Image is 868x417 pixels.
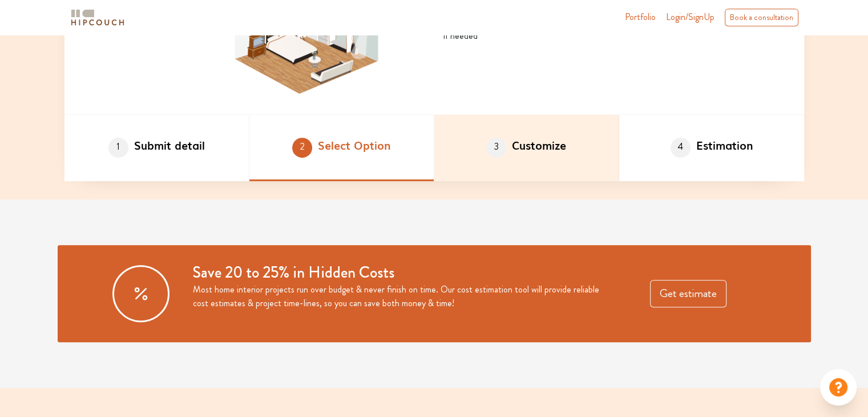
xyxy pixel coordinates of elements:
span: 2 [292,138,312,158]
button: Get estimate [650,280,726,307]
span: 1 [108,138,128,158]
li: Select Option [249,115,434,181]
span: logo-horizontal.svg [69,5,126,30]
a: Portfolio [625,10,656,24]
p: Most home interior projects run over budget & never finish on time. Our cost estimation tool will... [193,283,616,310]
li: Submit detail [64,115,249,181]
span: 4 [671,138,691,158]
img: logo-horizontal.svg [69,7,126,27]
li: Estimation [619,115,804,181]
li: Customize [434,115,619,181]
h3: Save 20 to 25% in Hidden Costs [193,263,616,283]
span: Login/SignUp [666,10,714,23]
span: 3 [486,138,506,158]
div: Book a consultation [725,9,798,26]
